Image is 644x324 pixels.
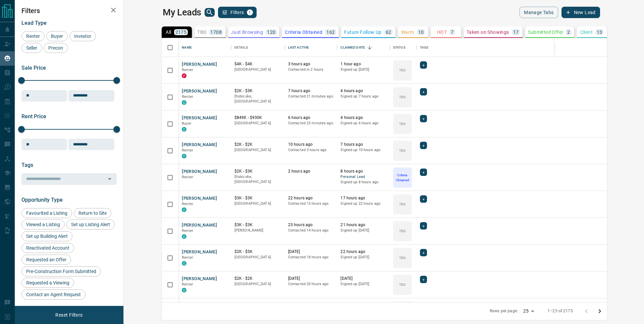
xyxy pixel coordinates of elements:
[422,249,425,256] span: +
[24,257,69,262] span: Requested an Offer
[420,61,427,69] div: +
[234,94,281,104] p: Etobicoke, [GEOGRAPHIC_DATA]
[105,174,114,184] button: Open
[21,43,42,53] div: Seller
[520,7,558,18] button: Manage Tabs
[21,208,72,218] div: Favourited a Listing
[51,309,87,321] button: Reset Filters
[218,7,257,18] button: Filters1
[288,94,334,99] p: Contacted 21 minutes ago
[340,94,386,99] p: Signed up 7 hours ago
[390,38,417,57] div: Status
[288,249,334,255] p: [DATE]
[288,255,334,260] p: Contacted 18 hours ago
[182,288,186,293] div: condos.ca
[528,30,563,35] p: Submitted Offer
[182,61,217,68] button: [PERSON_NAME]
[288,38,309,57] div: Last Active
[288,142,334,147] p: 10 hours ago
[285,38,337,57] div: Last Active
[72,34,94,39] span: Investor
[178,38,231,57] div: Name
[69,31,96,41] div: Investor
[21,266,101,276] div: Pre-Construction Form Submitted
[182,148,193,152] span: Renter
[234,142,281,147] p: $2K - $2K
[422,62,425,68] span: +
[288,88,334,94] p: 7 hours ago
[340,249,386,255] p: 22 hours ago
[580,30,593,35] p: Client
[399,68,406,73] p: TBD
[182,282,193,286] span: Renter
[234,276,281,281] p: $2K - $2K
[422,88,425,95] span: +
[340,61,386,67] p: 1 hour ago
[561,7,600,18] button: New Lead
[163,7,201,18] h1: My Leads
[288,276,334,281] p: [DATE]
[513,30,519,35] p: 17
[234,169,281,174] p: $2K - $3K
[340,276,386,281] p: [DATE]
[234,201,281,206] p: [GEOGRAPHIC_DATA]
[182,202,193,206] span: Renter
[288,61,334,67] p: 3 hours ago
[288,228,334,233] p: Contacted 14 hours ago
[46,45,65,51] span: Precon
[182,175,193,179] span: Renter
[593,305,606,318] button: Go to next page
[231,30,263,35] p: Just Browsing
[288,115,334,121] p: 6 hours ago
[288,201,334,206] p: Contacted 13 hours ago
[21,162,33,168] span: Tags
[182,169,217,175] button: [PERSON_NAME]
[21,289,86,300] div: Contact an Agent Request
[234,67,281,72] p: [GEOGRAPHIC_DATA]
[182,100,186,105] div: condos.ca
[21,219,65,230] div: Viewed a Listing
[182,127,186,132] div: condos.ca
[267,30,275,35] p: 120
[49,34,65,39] span: Buyer
[399,202,406,207] p: TBD
[490,308,518,314] p: Rows per page:
[44,43,68,53] div: Precon
[288,67,334,72] p: Contacted in 2 hours
[182,249,217,255] button: [PERSON_NAME]
[547,308,573,314] p: 1–25 of 2175
[401,30,414,35] p: Warm
[234,255,281,260] p: [GEOGRAPHIC_DATA]
[399,121,406,126] p: TBD
[420,222,427,230] div: +
[521,306,537,316] div: 25
[205,8,215,17] button: search button
[288,222,334,228] p: 23 hours ago
[597,30,602,35] p: 13
[182,261,186,266] div: condos.ca
[21,65,46,71] span: Sale Price
[340,147,386,153] p: Signed up 10 hours ago
[365,43,374,52] button: Sort
[288,195,334,201] p: 22 hours ago
[21,243,74,253] div: Reactivated Account
[66,219,115,230] div: Set up Listing Alert
[399,255,406,260] p: TBD
[182,195,217,202] button: [PERSON_NAME]
[182,222,217,229] button: [PERSON_NAME]
[344,30,381,35] p: Future Follow Up
[76,210,109,216] span: Return to Site
[288,147,334,153] p: Contacted 3 hours ago
[340,88,386,94] p: 4 hours ago
[422,196,425,202] span: +
[182,68,193,72] span: Renter
[234,281,281,287] p: [GEOGRAPHIC_DATA]
[285,30,322,35] p: Criteria Obtained
[231,38,285,57] div: Details
[248,10,252,15] span: 1
[21,20,47,26] span: Lead Type
[182,121,192,126] span: Buyer
[197,30,206,35] p: TBD
[340,38,365,57] div: Claimed Date
[182,94,193,99] span: Renter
